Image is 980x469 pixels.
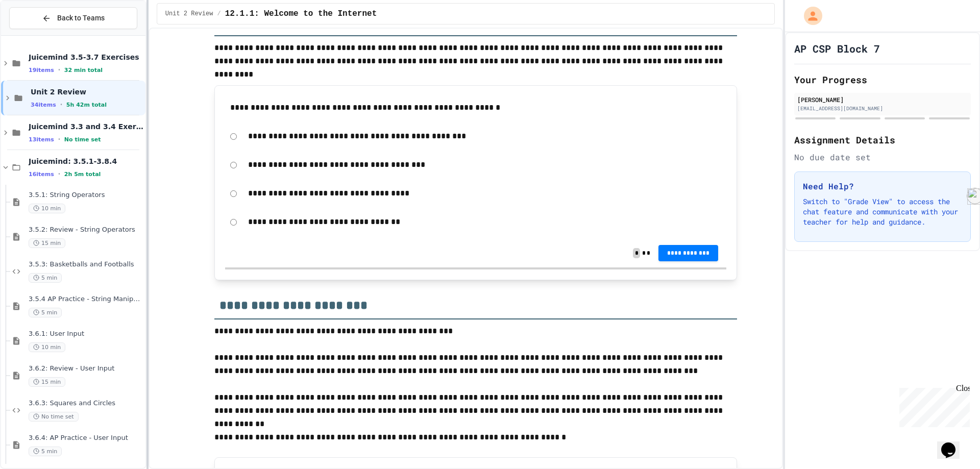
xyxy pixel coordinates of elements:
[29,67,54,73] span: 19 items
[794,133,971,147] h2: Assignment Details
[58,135,60,143] span: •
[794,41,880,56] h1: AP CSP Block 7
[29,53,143,62] span: Juicemind 3.5-3.7 Exercises
[29,204,65,213] span: 10 min
[29,122,143,131] span: Juicemind 3.3 and 3.4 Exercises
[29,434,143,442] span: 3.6.4: AP Practice - User Input
[29,364,143,373] span: 3.6.2: Review - User Input
[797,105,968,112] div: [EMAIL_ADDRESS][DOMAIN_NAME]
[64,136,101,143] span: No time set
[29,157,143,166] span: Juicemind: 3.5.1-3.8.4
[29,412,79,422] span: No time set
[29,295,143,304] span: 3.5.4 AP Practice - String Manipulation
[58,170,60,178] span: •
[4,4,70,65] div: Chat with us now!Close
[29,377,65,387] span: 15 min
[31,87,143,96] span: Unit 2 Review
[29,447,62,456] span: 5 min
[57,13,105,23] span: Back to Teams
[29,308,62,317] span: 5 min
[29,136,54,143] span: 13 items
[803,180,962,192] h3: Need Help?
[29,226,143,234] span: 3.5.2: Review - String Operators
[29,399,143,408] span: 3.6.3: Squares and Circles
[794,72,971,87] h2: Your Progress
[58,66,60,74] span: •
[803,196,962,227] p: Switch to "Grade View" to access the chat feature and communicate with your teacher for help and ...
[9,7,137,29] button: Back to Teams
[793,4,825,28] div: My Account
[225,8,377,20] span: 12.1.1: Welcome to the Internet
[29,238,65,248] span: 15 min
[29,171,54,178] span: 16 items
[29,342,65,352] span: 10 min
[64,171,101,178] span: 2h 5m total
[64,67,103,73] span: 32 min total
[794,151,971,163] div: No due date set
[66,102,107,108] span: 5h 42m total
[31,102,56,108] span: 34 items
[217,10,220,18] span: /
[165,10,213,18] span: Unit 2 Review
[29,260,143,269] span: 3.5.3: Basketballs and Footballs
[29,273,62,283] span: 5 min
[29,191,143,200] span: 3.5.1: String Operators
[797,95,968,104] div: [PERSON_NAME]
[29,330,143,338] span: 3.6.1: User Input
[60,101,62,109] span: •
